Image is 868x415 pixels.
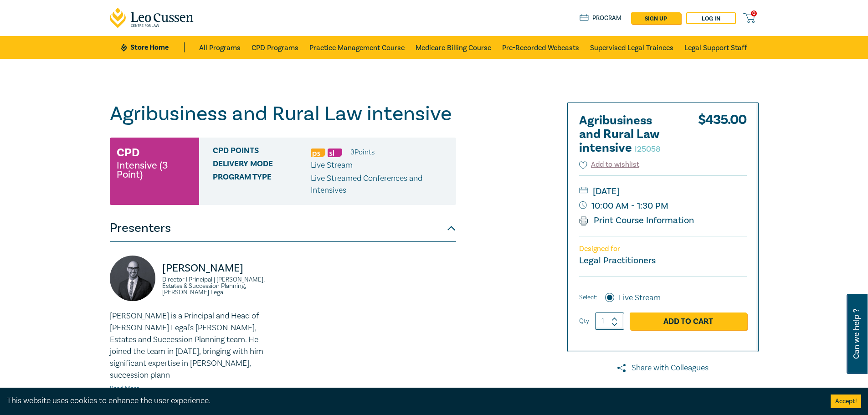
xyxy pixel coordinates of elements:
[579,159,640,170] button: Add to wishlist
[579,184,747,199] small: [DATE]
[579,215,694,226] a: Print Course Information
[213,173,311,196] span: Program type
[416,36,491,59] a: Medicare Billing Course
[309,36,405,59] a: Practice Management Course
[686,12,736,24] a: Log in
[110,384,139,393] a: Read More
[110,310,277,381] p: [PERSON_NAME] is a Principal and Head of [PERSON_NAME] Legal's [PERSON_NAME], Estates and Success...
[567,362,759,374] a: Share with Colleagues
[199,36,241,59] a: All Programs
[121,42,184,52] a: Store Home
[110,256,155,301] img: https://s3.ap-southeast-2.amazonaws.com/leo-cussen-store-production-content/Contacts/Stefan%20Man...
[580,13,622,23] a: Program
[831,395,861,408] button: Accept cookies
[110,102,456,126] h1: Agribusiness and Rural Law intensive
[311,149,325,157] img: Professional Skills
[595,313,624,330] input: 1
[631,12,681,24] a: sign up
[110,215,456,242] button: Presenters
[213,159,311,171] span: Delivery Mode
[213,146,311,158] span: CPD Points
[852,299,861,369] span: Can we help ?
[579,316,589,326] label: Qty
[252,36,298,59] a: CPD Programs
[162,261,277,276] p: [PERSON_NAME]
[619,292,661,304] label: Live Stream
[117,144,139,161] h3: CPD
[579,114,679,155] h2: Agribusiness and Rural Law intensive
[162,277,277,296] small: Director I Principal | [PERSON_NAME], Estates & Succession Planning, [PERSON_NAME] Legal
[502,36,579,59] a: Pre-Recorded Webcasts
[7,395,817,407] div: This website uses cookies to enhance the user experience.
[579,199,747,213] small: 10:00 AM - 1:30 PM
[579,255,656,266] small: Legal Practitioners
[751,10,757,16] span: 0
[635,144,661,154] small: I25058
[328,149,342,157] img: Substantive Law
[579,292,597,302] span: Select:
[590,36,673,59] a: Supervised Legal Trainees
[350,146,375,158] li: 3 Point s
[311,173,449,196] p: Live Streamed Conferences and Intensives
[117,161,192,179] small: Intensive (3 Point)
[698,114,747,159] div: $ 435.00
[311,160,353,170] span: Live Stream
[630,313,747,330] a: Add to Cart
[579,245,747,253] p: Designed for
[684,36,747,59] a: Legal Support Staff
